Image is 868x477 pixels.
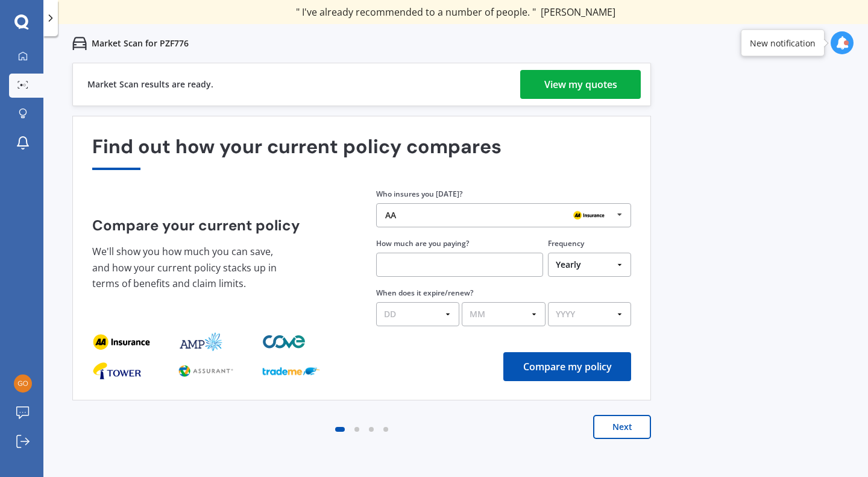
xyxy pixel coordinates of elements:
label: Who insures you [DATE]? [376,189,462,199]
button: Next [593,415,651,439]
label: How much are you paying? [376,238,469,248]
div: New notification [750,37,816,49]
img: car.f15378c7a67c060ca3f3.svg [72,36,87,51]
div: View my quotes [544,70,617,99]
img: provider_logo_2 [262,332,308,352]
img: a66b720ef412fa16a07a25f625a631c2 [14,374,32,393]
img: provider_logo_1 [177,332,224,352]
img: AA.webp [570,208,608,223]
p: Market Scan for PZF776 [92,37,189,49]
div: AA [385,211,396,220]
img: provider_logo_2 [262,361,320,381]
img: provider_logo_0 [92,361,142,381]
h4: Compare your current policy [92,217,347,234]
div: Market Scan results are ready. [87,63,213,106]
label: Frequency [548,238,584,248]
label: When does it expire/renew? [376,288,473,298]
button: Compare my policy [503,352,631,381]
div: Find out how your current policy compares [92,136,631,170]
img: provider_logo_1 [177,361,235,381]
p: We'll show you how much you can save, and how your current policy stacks up in terms of benefits ... [92,244,285,292]
img: provider_logo_0 [92,332,150,352]
a: View my quotes [520,70,641,99]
